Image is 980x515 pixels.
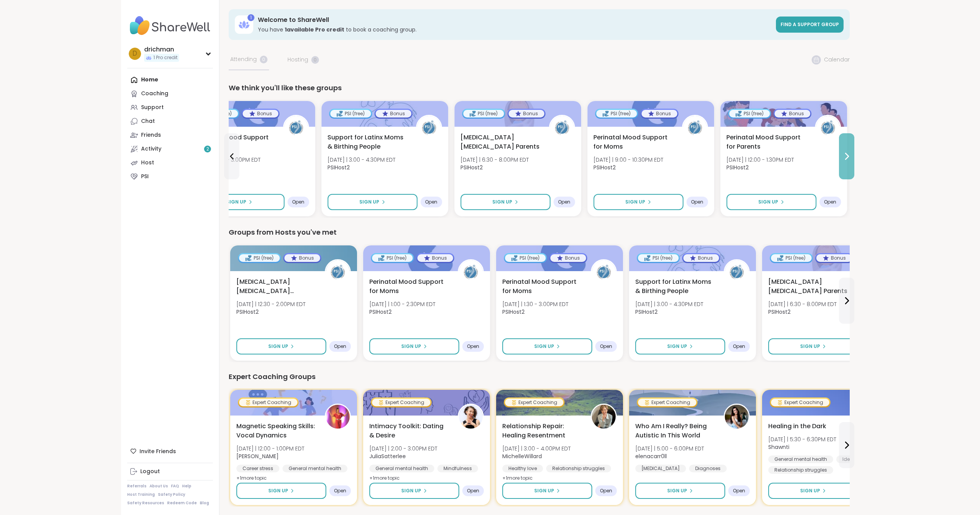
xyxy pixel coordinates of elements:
span: Open [733,343,745,349]
div: General mental health [768,455,833,463]
img: PSIHost2 [592,260,616,284]
div: PSI (free) [330,110,371,118]
span: [DATE] | 2:00 - 3:00PM EDT [369,445,437,452]
div: Expert Coaching [372,399,430,406]
b: 1 available Pro credit [285,26,344,33]
div: Diagnoses [689,465,727,472]
a: About Us [149,484,168,489]
span: Sign Up [758,199,778,205]
a: Host [127,156,213,170]
span: [MEDICAL_DATA] [MEDICAL_DATA] Parents [460,133,540,151]
div: PSI (free) [239,254,280,262]
div: Career stress [236,465,279,472]
div: Bonus [774,110,810,118]
span: Sign Up [401,343,421,350]
span: Relationship Repair: Healing Resentment [502,422,582,440]
span: [MEDICAL_DATA] [MEDICAL_DATA] Parents [768,277,848,296]
div: Relationship struggles [768,466,833,474]
button: Sign Up [726,194,816,210]
div: Identity [836,455,866,463]
span: Sign Up [625,199,645,205]
div: Groups from Hosts you've met [229,227,850,238]
button: Sign Up [768,483,858,499]
button: Sign Up [502,338,592,354]
span: 1 Pro credit [153,55,178,61]
span: Who Am I Really? Being Autistic In This World [635,422,715,440]
div: Expert Coaching [239,399,297,406]
span: [DATE] | 1:30 - 3:00PM EDT [502,300,568,308]
span: Sign Up [667,487,687,494]
h3: You have to book a coaching group. [258,26,771,33]
button: Sign Up [369,483,459,499]
b: PSIHost2 [593,164,616,171]
h3: Welcome to ShareWell [258,16,771,24]
span: Magnetic Speaking Skills: Vocal Dynamics [236,422,316,440]
span: Open [691,199,703,205]
a: Redeem Code [167,500,197,506]
div: Support [141,104,164,111]
b: PSIHost2 [236,308,259,316]
img: PSIHost2 [816,116,840,140]
img: Lisa_LaCroix [326,405,350,429]
span: Sign Up [268,487,288,494]
div: Bonus [284,254,320,262]
span: Open [334,343,346,349]
b: JuliaSatterlee [369,452,406,460]
div: 1 [247,14,254,21]
span: d [133,49,137,59]
a: Coaching [127,87,213,101]
span: Support for Latinx Moms & Birthing People [327,133,407,151]
div: Friends [141,131,161,139]
img: PSIHost2 [725,260,749,284]
span: [DATE] | 9:00 - 10:30PM EDT [593,156,663,164]
b: PSIHost2 [768,308,791,316]
a: Support [127,101,213,114]
a: Help [182,484,191,489]
span: Sign Up [492,199,512,205]
a: Referrals [127,484,146,489]
b: PSIHost2 [726,164,749,171]
div: Bonus [508,110,544,118]
img: PSIHost2 [550,116,574,140]
div: Expert Coaching [638,399,696,406]
a: Activity2 [127,142,213,156]
span: [DATE] | 5:30 - 6:30PM EDT [768,436,836,443]
div: PSI (free) [771,254,812,262]
b: PSIHost2 [369,308,392,316]
a: FAQ [171,484,179,489]
div: Bonus [683,254,719,262]
span: [MEDICAL_DATA] [MEDICAL_DATA] Support [236,277,316,296]
div: Expert Coaching [771,399,829,406]
a: Blog [200,500,209,506]
img: PSIHost2 [284,116,308,140]
img: PSIHost2 [459,260,483,284]
button: Sign Up [768,338,858,354]
div: Expert Coaching [505,399,563,406]
span: Perinatal Mood Support for Moms [369,277,449,296]
span: Open [467,343,479,349]
span: Sign Up [226,199,246,205]
div: Mindfulness [437,465,478,472]
span: [DATE] | 3:00 - 4:30PM EDT [635,300,703,308]
span: Perinatal Mood Support for Moms [194,133,274,151]
span: Healing in the Dark [768,422,826,431]
span: Open [824,199,836,205]
button: Sign Up [236,338,326,354]
div: Bonus [417,254,453,262]
img: ShareWell Nav Logo [127,12,213,39]
img: PSIHost2 [683,116,707,140]
a: Logout [127,465,213,479]
a: Safety Policy [158,492,185,497]
span: Open [558,199,570,205]
div: Bonus [816,254,852,262]
div: drichman [144,45,179,54]
span: Perinatal Mood Support for Moms [502,277,582,296]
span: Sign Up [800,487,820,494]
div: PSI (free) [729,110,770,118]
div: General mental health [369,465,434,472]
div: Bonus [641,110,677,118]
span: [DATE] | 6:30 - 8:00PM EDT [768,300,837,308]
span: [DATE] | 12:00 - 1:30PM EDT [726,156,794,164]
div: PSI (free) [596,110,637,118]
button: Sign Up [236,483,326,499]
